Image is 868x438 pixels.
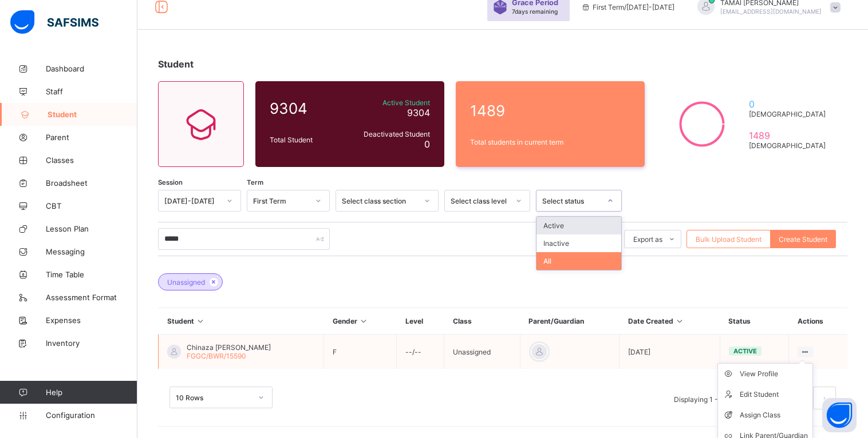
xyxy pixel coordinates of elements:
[164,197,220,205] div: [DATE]-[DATE]
[187,352,246,360] span: FGGC/BWR/15590
[324,308,397,335] th: Gender
[46,247,137,256] span: Messaging
[167,278,205,286] span: Unassigned
[46,411,137,420] span: Configuration
[158,178,183,186] span: Session
[822,398,857,432] button: Open asap
[46,64,137,73] span: Dashboard
[46,388,137,397] span: Help
[46,339,137,348] span: Inventory
[253,197,309,205] div: First Term
[813,387,836,409] button: next page
[740,368,808,380] div: View Profile
[749,98,831,110] span: 0
[520,308,619,335] th: Parent/Guardian
[397,335,444,369] td: --/--
[247,178,263,186] span: Term
[444,335,520,369] td: Unassigned
[749,130,831,141] span: 1489
[536,252,621,270] div: All
[158,58,194,70] span: Student
[720,8,822,15] span: [EMAIL_ADDRESS][DOMAIN_NAME]
[720,308,788,335] th: Status
[749,141,831,150] span: [DEMOGRAPHIC_DATA]
[536,217,621,234] div: Active
[451,197,509,205] div: Select class level
[620,308,720,335] th: Date Created
[749,110,831,118] span: [DEMOGRAPHIC_DATA]
[46,293,137,302] span: Assessment Format
[542,197,601,205] div: Select status
[675,317,685,325] i: Sort in Ascending Order
[397,308,444,335] th: Level
[349,98,430,107] span: Active Student
[470,102,630,120] span: 1489
[740,409,808,421] div: Assign Class
[48,110,137,119] span: Student
[733,347,757,355] span: active
[512,8,558,15] span: 7 days remaining
[342,197,417,205] div: Select class section
[46,270,137,279] span: Time Table
[813,387,836,409] li: 下一页
[779,235,827,244] span: Create Student
[324,335,397,369] td: F
[46,316,137,325] span: Expenses
[536,234,621,252] div: Inactive
[789,308,847,335] th: Actions
[349,130,430,138] span: Deactivated Student
[196,317,206,325] i: Sort in Ascending Order
[359,317,369,325] i: Sort in Ascending Order
[581,3,674,11] span: session/term information
[407,107,430,118] span: 9304
[696,235,762,244] span: Bulk Upload Student
[176,393,251,402] div: 10 Rows
[665,387,757,409] li: Displaying 1 - 1 out of 1
[46,87,137,96] span: Staff
[444,308,520,335] th: Class
[740,389,808,400] div: Edit Student
[159,308,324,335] th: Student
[620,335,720,369] td: [DATE]
[633,235,662,244] span: Export as
[46,178,137,188] span: Broadsheet
[10,10,98,34] img: safsims
[267,133,346,147] div: Total Student
[46,156,137,165] span: Classes
[46,224,137,233] span: Lesson Plan
[470,138,630,146] span: Total students in current term
[46,201,137,210] span: CBT
[187,343,271,352] span: Chinaza [PERSON_NAME]
[46,133,137,142] span: Parent
[424,138,430,150] span: 0
[270,99,343,117] span: 9304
